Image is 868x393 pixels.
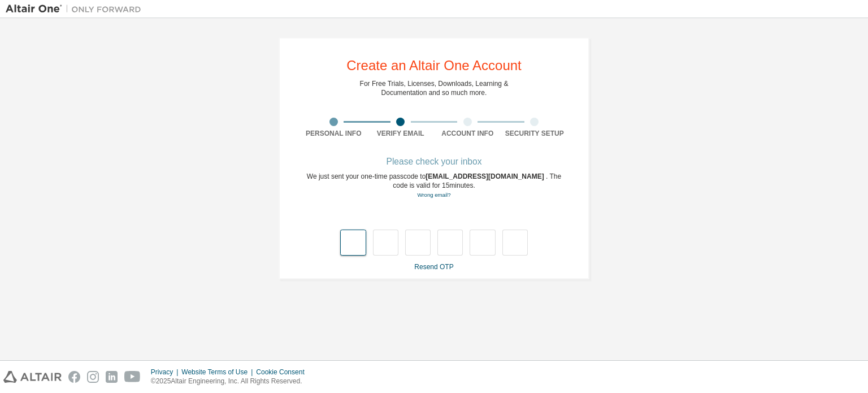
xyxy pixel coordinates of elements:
[151,377,311,386] p: © 2025 Altair Engineering, Inc. All Rights Reserved.
[346,59,522,72] div: Create an Altair One Account
[124,371,141,383] img: youtube.svg
[68,371,80,383] img: facebook.svg
[87,371,99,383] img: instagram.svg
[300,129,367,138] div: Personal Info
[417,192,450,198] a: Go back to the registration form
[181,368,256,377] div: Website Terms of Use
[501,129,568,138] div: Security Setup
[151,368,181,377] div: Privacy
[434,129,501,138] div: Account Info
[414,263,453,271] a: Resend OTP
[6,3,147,15] img: Altair One
[300,158,568,165] div: Please check your inbox
[106,371,118,383] img: linkedin.svg
[360,79,509,97] div: For Free Trials, Licenses, Downloads, Learning & Documentation and so much more.
[367,129,435,138] div: Verify Email
[300,172,568,200] div: We just sent your one-time passcode to . The code is valid for 15 minutes.
[426,172,546,180] span: [EMAIL_ADDRESS][DOMAIN_NAME]
[256,368,311,377] div: Cookie Consent
[3,371,62,383] img: altair_logo.svg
